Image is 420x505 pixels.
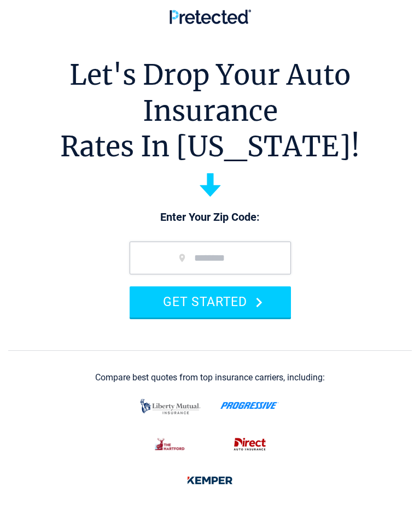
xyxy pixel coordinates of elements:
[181,469,239,492] img: kemper
[170,9,251,24] img: Pretected Logo
[130,286,291,318] button: GET STARTED
[119,210,302,225] p: Enter Your Zip Code:
[149,433,192,456] img: thehartford
[95,373,325,383] div: Compare best quotes from top insurance carriers, including:
[130,242,291,274] input: zip code
[137,394,203,420] img: liberty
[228,433,272,456] img: direct
[220,402,279,409] img: progressive
[8,57,412,165] h1: Let's Drop Your Auto Insurance Rates In [US_STATE]!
